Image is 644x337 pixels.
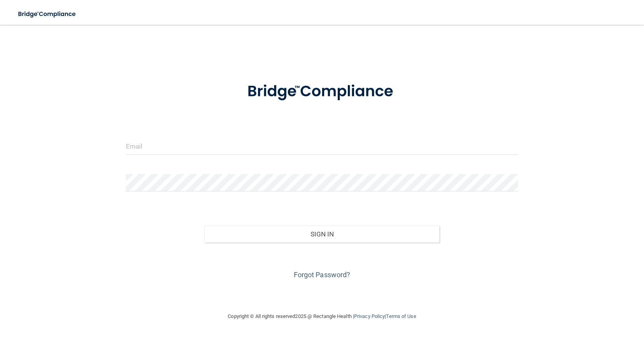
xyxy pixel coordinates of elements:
[354,313,385,319] a: Privacy Policy
[231,71,412,112] img: bridge_compliance_login_screen.278c3ca4.svg
[180,304,464,329] div: Copyright © All rights reserved 2025 @ Rectangle Health | |
[126,137,518,155] input: Email
[386,313,416,319] a: Terms of Use
[12,6,83,22] img: bridge_compliance_login_screen.278c3ca4.svg
[204,226,440,243] button: Sign In
[294,271,351,279] a: Forgot Password?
